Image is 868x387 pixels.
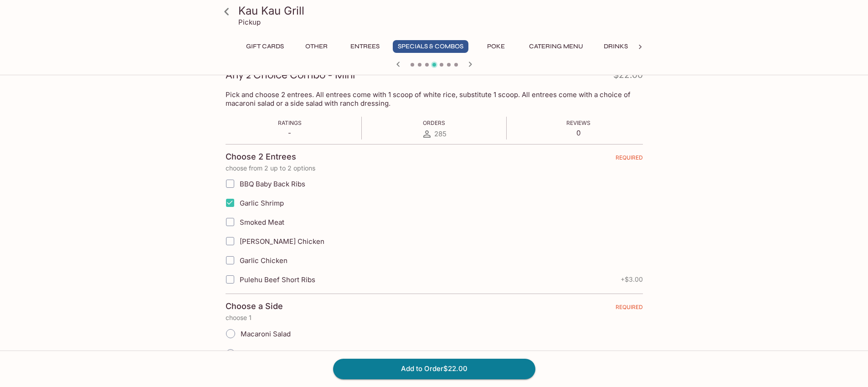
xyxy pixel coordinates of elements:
button: Other [296,40,337,53]
span: Smoked Meat [240,218,284,227]
button: Drinks [596,40,637,53]
span: Ratings [278,119,302,126]
p: Pick and choose 2 entrees. All entrees come with 1 scoop of white rice, substitute 1 scoop. All e... [226,90,643,108]
span: + $3.00 [621,276,643,283]
span: REQUIRED [616,304,643,314]
p: choose from 2 up to 2 options [226,165,643,172]
span: [PERSON_NAME] Chicken [240,237,324,246]
span: Reviews [566,119,591,126]
h3: Kau Kau Grill [238,4,646,18]
span: Spinach with Ranch Dressing [241,350,336,358]
span: Orders [423,119,445,126]
button: Specials & Combos [393,40,468,53]
h4: $22.00 [613,68,643,86]
span: Macaroni Salad [241,330,291,338]
p: choose 1 [226,314,643,321]
span: Pulehu Beef Short Ribs [240,275,315,284]
p: Pickup [238,18,261,26]
button: Poke [476,40,517,53]
button: Add to Order$22.00 [333,359,535,379]
span: 285 [434,129,447,138]
h4: Choose a Side [226,301,283,311]
h4: Choose 2 Entrees [226,152,296,162]
button: Entrees [344,40,385,53]
p: 0 [566,129,591,137]
p: - [278,129,302,137]
span: Garlic Chicken [240,256,288,265]
button: Catering Menu [524,40,588,53]
button: Gift Cards [241,40,289,53]
span: REQUIRED [616,154,643,165]
span: BBQ Baby Back Ribs [240,180,305,188]
span: Garlic Shrimp [240,199,284,207]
